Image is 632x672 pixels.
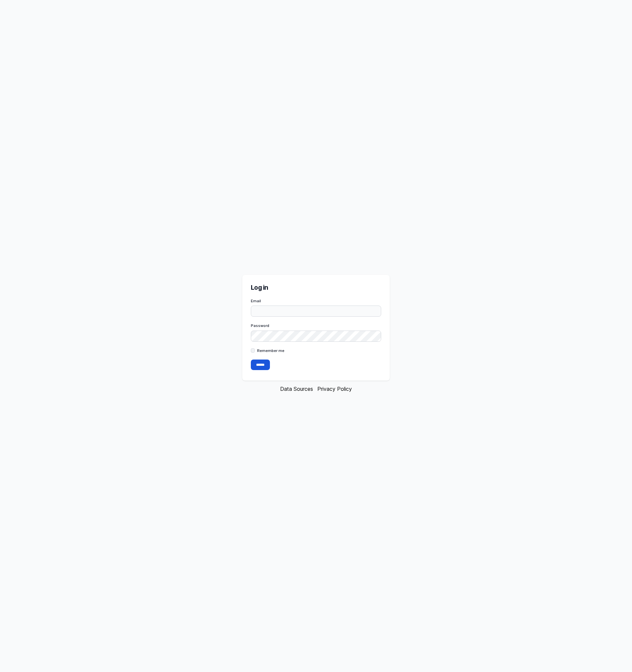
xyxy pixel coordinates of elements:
[280,386,313,392] a: Data Sources
[251,298,382,304] label: Email
[257,348,284,353] label: Remember me
[251,323,382,328] label: Password
[317,386,352,392] a: Privacy Policy
[251,283,382,292] h2: Log in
